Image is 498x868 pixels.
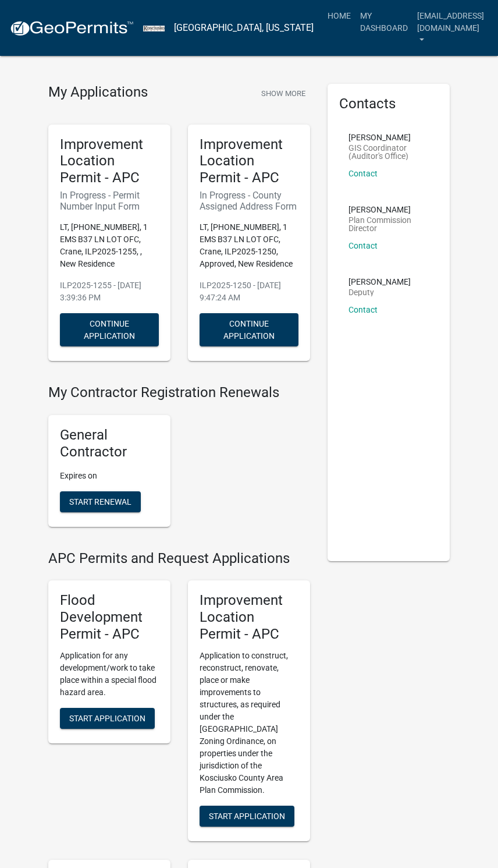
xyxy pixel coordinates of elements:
h4: My Applications [48,84,148,101]
h5: Contacts [339,95,438,112]
wm-registration-list-section: My Contractor Registration Renewals [48,384,310,536]
a: [EMAIL_ADDRESS][DOMAIN_NAME] [412,5,489,51]
h4: APC Permits and Request Applications [48,550,310,567]
p: LT, [PHONE_NUMBER], 1 EMS B37 LN LOT OFC, Crane, ILP2025-1250, Approved, New Residence [200,221,298,270]
a: [GEOGRAPHIC_DATA], [US_STATE] [174,18,314,38]
button: Start Application [200,806,294,827]
button: Continue Application [200,313,298,346]
h6: In Progress - Permit Number Input Form [60,190,159,212]
p: ILP2025-1250 - [DATE] 9:47:24 AM [200,279,298,304]
span: Start Application [69,713,145,722]
p: ILP2025-1255 - [DATE] 3:39:36 PM [60,279,159,304]
h6: In Progress - County Assigned Address Form [200,190,298,212]
p: LT, [PHONE_NUMBER], 1 EMS B37 LN LOT OFC, Crane, ILP2025-1255, , New Residence [60,221,159,270]
a: My Dashboard [355,5,412,39]
a: Contact [348,305,378,314]
p: Deputy [348,288,411,296]
h4: My Contractor Registration Renewals [48,384,310,401]
a: Home [323,5,355,27]
p: [PERSON_NAME] [348,206,429,214]
h5: General Contractor [60,427,159,460]
span: Start Application [209,811,285,820]
a: Contact [348,241,378,250]
p: Application to construct, reconstruct, renovate, place or make improvements to structures, as req... [200,650,298,796]
p: [PERSON_NAME] [348,278,411,286]
h5: Improvement Location Permit - APC [200,136,298,186]
h5: Improvement Location Permit - APC [60,136,159,186]
button: Show More [257,84,310,103]
button: Start Application [60,708,155,729]
img: Kosciusko County, Indiana [143,26,165,31]
button: Start Renewal [60,491,141,512]
h5: Flood Development Permit - APC [60,592,159,642]
p: Plan Commission Director [348,216,429,232]
p: Expires on [60,470,159,482]
h5: Improvement Location Permit - APC [200,592,298,642]
p: Application for any development/work to take place within a special flood hazard area. [60,650,159,699]
p: [PERSON_NAME] [348,133,429,141]
button: Continue Application [60,313,159,346]
p: GIS Coordinator (Auditor's Office) [348,144,429,160]
span: Start Renewal [69,497,131,506]
a: Contact [348,169,378,178]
